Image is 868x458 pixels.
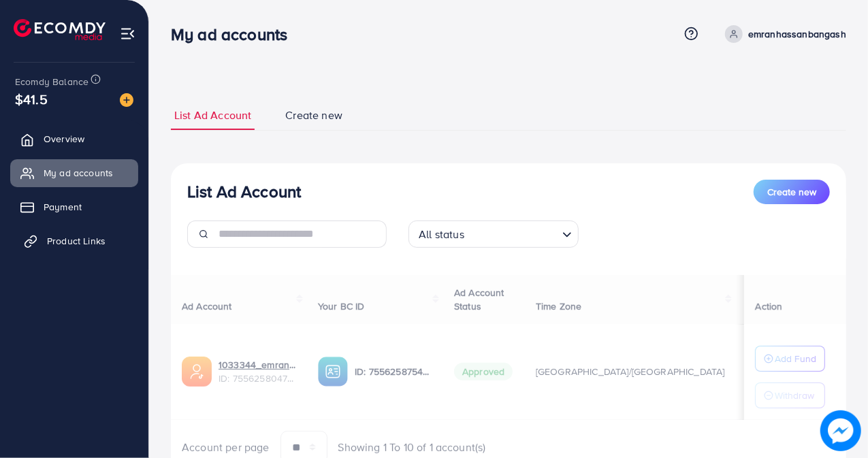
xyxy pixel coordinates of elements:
[754,180,830,204] button: Create new
[174,108,251,123] span: List Ad Account
[408,220,579,248] div: Search for option
[44,166,113,180] span: My ad accounts
[285,108,342,123] span: Create new
[47,234,106,248] span: Product Links
[748,26,846,42] p: emranhassanbangash
[15,89,48,109] span: $41.5
[10,193,138,220] a: Payment
[820,410,861,451] img: image
[120,26,135,42] img: menu
[10,227,138,255] a: Product Links
[468,222,557,244] input: Search for option
[767,185,816,199] span: Create new
[171,24,298,44] h3: My ad accounts
[10,125,138,152] a: Overview
[720,25,846,43] a: emranhassanbangash
[14,19,106,40] img: logo
[187,182,301,201] h3: List Ad Account
[120,93,133,107] img: image
[44,132,84,146] span: Overview
[15,75,89,88] span: Ecomdy Balance
[416,225,467,244] span: All status
[44,200,82,214] span: Payment
[10,159,138,186] a: My ad accounts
